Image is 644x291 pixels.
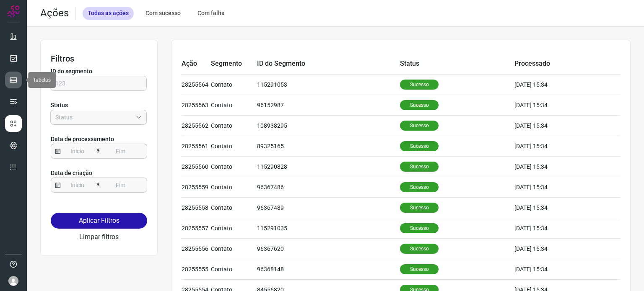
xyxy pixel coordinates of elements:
p: Sucesso [400,121,439,131]
p: Sucesso [400,162,439,172]
td: Contato [211,115,257,136]
td: 115291035 [257,218,400,238]
p: Status [51,101,147,110]
td: ID do Segmento [257,54,400,74]
td: 28255555 [182,259,211,279]
td: Ação [182,54,211,74]
span: à [94,177,102,192]
p: Sucesso [400,223,439,233]
span: Tabelas [33,77,51,83]
input: Início [61,178,94,192]
input: 123 [55,76,142,90]
td: 115290828 [257,156,400,177]
td: 96367620 [257,238,400,259]
td: Contato [211,136,257,156]
td: 28255556 [182,238,211,259]
div: Com falha [192,7,230,20]
p: Sucesso [400,141,439,151]
td: 96152987 [257,95,400,115]
td: 108938295 [257,115,400,136]
img: Logo [7,5,20,18]
td: 89325165 [257,136,400,156]
p: Sucesso [400,244,439,254]
div: Todas as ações [83,7,134,20]
td: [DATE] 15:34 [514,197,620,218]
td: 28255559 [182,177,211,197]
td: [DATE] 15:34 [514,238,620,259]
td: 96367489 [257,197,400,218]
td: Contato [211,74,257,95]
p: Sucesso [400,182,439,192]
td: 28255557 [182,218,211,238]
td: Contato [211,95,257,115]
td: Processado [514,54,620,74]
td: [DATE] 15:34 [514,136,620,156]
button: Aplicar Filtros [51,213,147,229]
td: [DATE] 15:34 [514,156,620,177]
p: ID do segmento [51,67,147,76]
span: à [94,143,102,158]
input: Status [55,110,132,124]
h2: Ações [40,7,69,19]
td: 28255560 [182,156,211,177]
td: [DATE] 15:34 [514,259,620,279]
td: Segmento [211,54,257,74]
td: [DATE] 15:34 [514,95,620,115]
p: Sucesso [400,80,439,90]
input: Fim [104,178,138,192]
td: 28255561 [182,136,211,156]
td: Contato [211,238,257,259]
td: Contato [211,259,257,279]
td: 28255563 [182,95,211,115]
td: 96367486 [257,177,400,197]
td: [DATE] 15:34 [514,177,620,197]
td: 96368148 [257,259,400,279]
h3: Filtros [51,54,147,64]
td: Contato [211,156,257,177]
td: Contato [211,197,257,218]
p: Sucesso [400,100,439,110]
td: [DATE] 15:34 [514,218,620,238]
p: Sucesso [400,264,439,274]
td: 28255564 [182,74,211,95]
p: Data de criação [51,169,147,178]
input: Fim [104,144,138,158]
td: 115291053 [257,74,400,95]
td: 28255562 [182,115,211,136]
td: 28255558 [182,197,211,218]
td: [DATE] 15:34 [514,74,620,95]
img: avatar-user-boy.jpg [8,276,18,286]
td: Status [400,54,514,74]
p: Data de processamento [51,135,147,144]
td: [DATE] 15:34 [514,115,620,136]
input: Início [61,144,94,158]
div: Com sucesso [140,7,186,20]
button: Limpar filtros [79,232,119,242]
p: Sucesso [400,203,439,213]
td: Contato [211,177,257,197]
td: Contato [211,218,257,238]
